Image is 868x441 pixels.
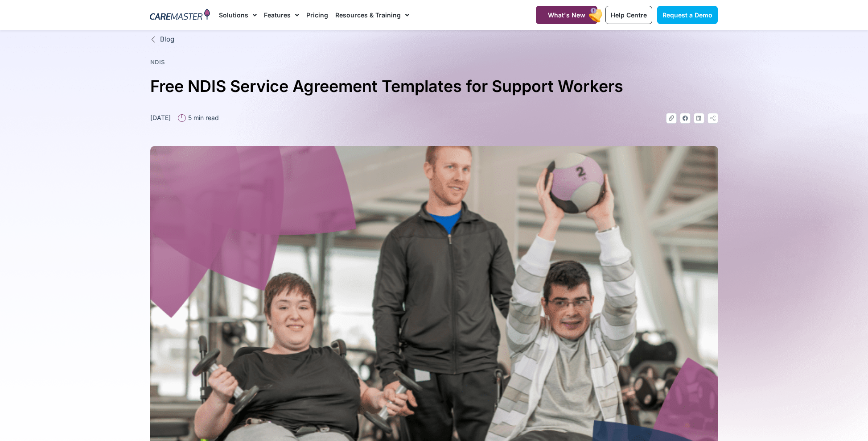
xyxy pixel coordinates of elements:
[150,114,171,121] time: [DATE]
[548,11,585,19] span: What's New
[186,113,219,122] span: 5 min read
[150,73,718,100] h1: Free NDIS Service Agreement Templates for Support Workers
[657,6,718,24] a: Request a Demo
[158,34,174,45] span: Blog
[662,11,712,19] span: Request a Demo
[150,58,165,66] a: NDIS
[150,8,210,22] img: CareMaster Logo
[150,34,718,45] a: Blog
[605,6,652,24] a: Help Centre
[611,11,647,19] span: Help Centre
[536,6,597,24] a: What's New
